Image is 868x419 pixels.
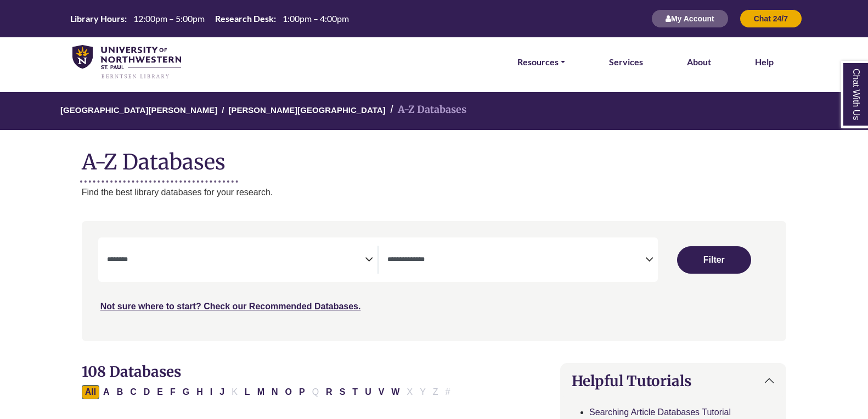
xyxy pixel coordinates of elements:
[82,221,787,341] nav: Search filters
[561,364,786,398] button: Helpful Tutorials
[66,13,127,24] th: Library Hours:
[193,385,206,399] button: Filter Results H
[241,385,253,399] button: Filter Results L
[254,385,268,399] button: Filter Results M
[207,385,216,399] button: Filter Results I
[114,385,127,399] button: Filter Results B
[66,13,353,23] table: Hours Today
[740,9,802,28] button: Chat 24/7
[167,385,179,399] button: Filter Results F
[216,385,228,399] button: Filter Results J
[82,92,787,130] nav: breadcrumb
[362,385,375,399] button: Filter Results U
[140,385,154,399] button: Filter Results D
[82,185,787,200] p: Find the best library databases for your research.
[268,385,281,399] button: Filter Results N
[100,302,361,311] a: Not sure where to start? Check our Recommended Databases.
[651,9,729,28] button: My Account
[387,256,645,265] textarea: Search
[651,14,729,23] a: My Account
[66,13,353,25] a: Hours Today
[589,407,731,417] a: Searching Article Databases Tutorial
[82,385,99,399] button: All
[349,385,361,399] button: Filter Results T
[375,385,388,399] button: Filter Results V
[323,385,336,399] button: Filter Results R
[127,385,140,399] button: Filter Results C
[228,104,385,115] a: [PERSON_NAME][GEOGRAPHIC_DATA]
[82,387,455,396] div: Alpha-list to filter by first letter of database name
[107,256,365,265] textarea: Search
[677,246,751,274] button: Submit for Search Results
[687,55,711,69] a: About
[609,55,643,69] a: Services
[72,45,181,80] img: library_home
[82,363,181,381] span: 108 Databases
[740,14,802,23] a: Chat 24/7
[60,104,217,115] a: [GEOGRAPHIC_DATA][PERSON_NAME]
[154,385,166,399] button: Filter Results E
[282,385,295,399] button: Filter Results O
[133,13,205,24] span: 12:00pm – 5:00pm
[211,13,277,24] th: Research Desk:
[386,102,466,118] li: A-Z Databases
[100,385,113,399] button: Filter Results A
[517,55,565,69] a: Resources
[179,385,193,399] button: Filter Results G
[82,141,787,174] h1: A-Z Databases
[755,55,774,69] a: Help
[388,385,403,399] button: Filter Results W
[296,385,308,399] button: Filter Results P
[283,13,349,24] span: 1:00pm – 4:00pm
[336,385,349,399] button: Filter Results S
